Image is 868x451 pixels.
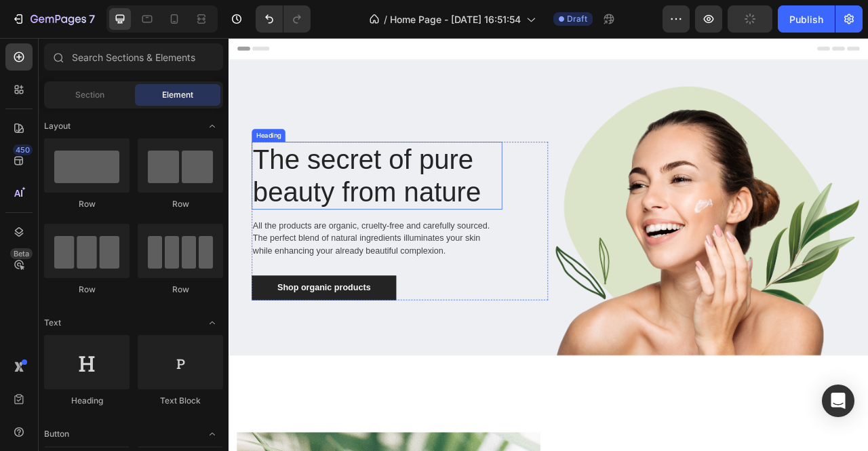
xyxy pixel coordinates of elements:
[138,198,223,210] div: Row
[384,12,387,26] span: /
[44,198,130,210] div: Row
[822,385,854,417] div: Open Intercom Messenger
[89,11,95,27] p: 7
[44,428,69,440] span: Button
[162,89,193,101] span: Element
[44,120,71,132] span: Layout
[44,317,61,329] span: Text
[75,89,104,101] span: Section
[390,12,521,26] span: Home Page - [DATE] 16:51:54
[407,62,804,404] img: Alt Image
[10,248,33,259] div: Beta
[201,115,223,137] span: Toggle open
[138,395,223,407] div: Text Block
[229,38,868,451] iframe: Design area
[44,395,130,407] div: Heading
[778,5,835,33] button: Publish
[256,5,311,33] div: Undo/Redo
[201,312,223,334] span: Toggle open
[44,283,130,296] div: Row
[138,283,223,296] div: Row
[567,13,587,25] span: Draft
[13,144,33,155] div: 450
[201,423,223,445] span: Toggle open
[44,43,223,71] input: Search Sections & Elements
[789,12,823,26] div: Publish
[5,5,101,33] button: 7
